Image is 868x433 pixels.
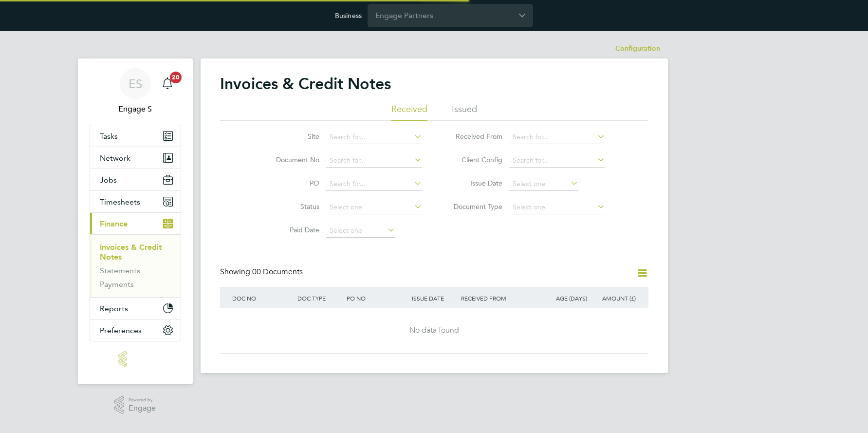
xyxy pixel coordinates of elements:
button: Timesheets [90,191,181,212]
button: Jobs [90,169,181,190]
div: Showing [220,267,305,277]
label: Client Config [446,155,502,164]
li: Received [391,103,427,121]
button: Finance [90,213,181,234]
span: 20 [170,72,182,83]
input: Select one [509,177,578,191]
div: Finance [90,234,181,297]
span: Finance [100,219,128,228]
a: Go to home page [90,351,181,367]
a: Powered byEngage [114,396,156,414]
span: ES [129,77,142,90]
input: Search for... [326,131,422,144]
input: Search for... [326,154,422,168]
span: 00 Documents [252,267,303,277]
input: Search for... [509,131,605,144]
div: RECEIVED FROM [459,287,540,309]
h2: Invoices & Credit Notes [220,74,391,94]
button: Preferences [90,320,181,341]
label: Document Type [446,202,502,211]
a: Statements [100,266,140,275]
label: Issue Date [446,179,502,188]
div: ISSUE DATE [409,287,459,309]
label: Site [263,132,319,141]
label: Document No [263,155,319,164]
li: Configuration [615,39,660,58]
a: Invoices & Credit Notes [100,243,162,262]
a: Tasks [90,125,181,147]
span: Tasks [100,132,118,141]
span: Powered by [129,396,156,404]
a: Payments [100,280,134,289]
div: No data found [230,325,639,336]
span: Timesheets [100,197,140,207]
input: Search for... [509,154,605,168]
label: Business [335,11,362,20]
div: PO NO [344,287,409,309]
input: Select one [509,201,605,214]
label: PO [263,179,319,188]
label: Paid Date [263,226,319,234]
span: Network [100,153,130,163]
a: 20 [158,68,177,99]
nav: Main navigation [78,58,193,384]
span: Preferences [100,326,142,335]
div: DOC NO [230,287,295,309]
span: Engage S [90,103,181,115]
label: Received From [446,132,502,141]
span: Jobs [100,175,117,185]
button: Reports [90,298,181,319]
label: Status [263,202,319,211]
button: Network [90,147,181,169]
img: engage-logo-retina.png [118,351,153,367]
input: Select one [326,224,395,238]
input: Search for... [326,177,422,191]
span: Engage [129,404,156,413]
div: DOC TYPE [295,287,344,309]
div: AMOUNT (£) [590,287,639,309]
li: Issued [452,103,477,121]
span: Reports [100,304,128,313]
a: ESEngage S [90,68,181,115]
div: AGE (DAYS) [540,287,590,309]
input: Select one [326,201,422,214]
